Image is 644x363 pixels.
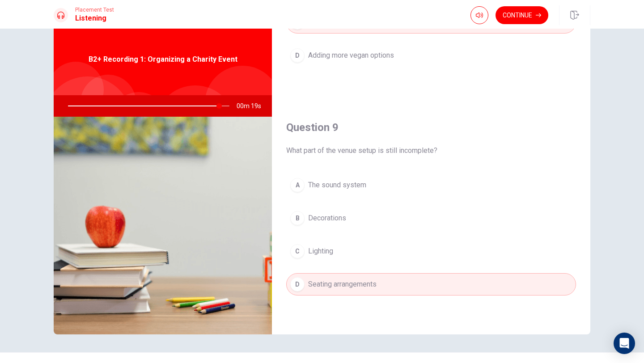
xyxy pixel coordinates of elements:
[89,54,237,65] span: B2+ Recording 1: Organizing a Charity Event
[286,207,576,229] button: BDecorations
[286,273,576,295] button: DSeating arrangements
[290,211,305,225] div: B
[286,240,576,262] button: CLighting
[308,180,366,190] span: The sound system
[290,244,305,258] div: C
[614,333,635,354] div: Open Intercom Messenger
[237,95,268,117] span: 00m 19s
[290,277,305,291] div: D
[286,44,576,67] button: DAdding more vegan options
[308,279,377,290] span: Seating arrangements
[308,246,333,257] span: Lighting
[75,7,114,13] span: Placement Test
[290,48,305,63] div: D
[308,213,346,224] span: Decorations
[290,178,305,192] div: A
[286,145,576,156] span: What part of the venue setup is still incomplete?
[308,50,394,61] span: Adding more vegan options
[286,174,576,196] button: AThe sound system
[54,117,272,334] img: B2+ Recording 1: Organizing a Charity Event
[75,13,114,24] h1: Listening
[496,6,548,24] button: Continue
[286,120,576,135] h4: Question 9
